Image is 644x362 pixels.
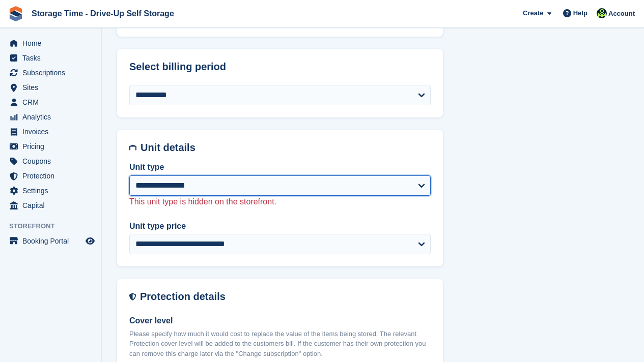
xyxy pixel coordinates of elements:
a: menu [5,36,96,50]
span: Help [573,8,587,18]
a: menu [5,51,96,65]
span: Settings [22,184,83,198]
span: Capital [22,198,83,213]
span: Pricing [22,139,83,154]
a: menu [5,110,96,124]
a: menu [5,139,96,154]
img: stora-icon-8386f47178a22dfd0bd8f6a31ec36ba5ce8667c1dd55bd0f319d3a0aa187defe.svg [8,6,23,21]
a: menu [5,80,96,95]
span: Coupons [22,154,83,168]
label: Unit type [129,161,431,173]
span: Create [523,8,543,18]
span: Protection [22,169,83,183]
img: insurance-details-icon-731ffda60807649b61249b889ba3c5e2b5c27d34e2e1fb37a309f0fde93ff34a.svg [129,291,136,303]
a: menu [5,234,96,248]
span: Booking Portal [22,234,83,248]
label: Unit type price [129,220,431,232]
span: CRM [22,95,83,109]
p: This unit type is hidden on the storefront. [129,196,431,208]
a: menu [5,125,96,139]
span: Storefront [9,221,101,231]
span: Analytics [22,110,83,124]
a: Preview store [84,235,96,247]
span: Account [608,9,635,19]
span: Invoices [22,125,83,139]
a: menu [5,198,96,213]
label: Cover level [129,315,431,327]
img: Laaibah Sarwar [597,8,607,18]
h2: Protection details [140,291,431,303]
span: Tasks [22,51,83,65]
span: Home [22,36,83,50]
img: unit-details-icon-595b0c5c156355b767ba7b61e002efae458ec76ed5ec05730b8e856ff9ea34a9.svg [129,142,136,154]
span: Sites [22,80,83,95]
a: menu [5,154,96,168]
a: menu [5,95,96,109]
a: menu [5,66,96,80]
span: Subscriptions [22,66,83,80]
a: Storage Time - Drive-Up Self Storage [27,5,178,22]
a: menu [5,184,96,198]
h2: Select billing period [129,61,431,73]
h2: Unit details [141,142,431,154]
p: Please specify how much it would cost to replace the value of the items being stored. The relevan... [129,329,431,359]
a: menu [5,169,96,183]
